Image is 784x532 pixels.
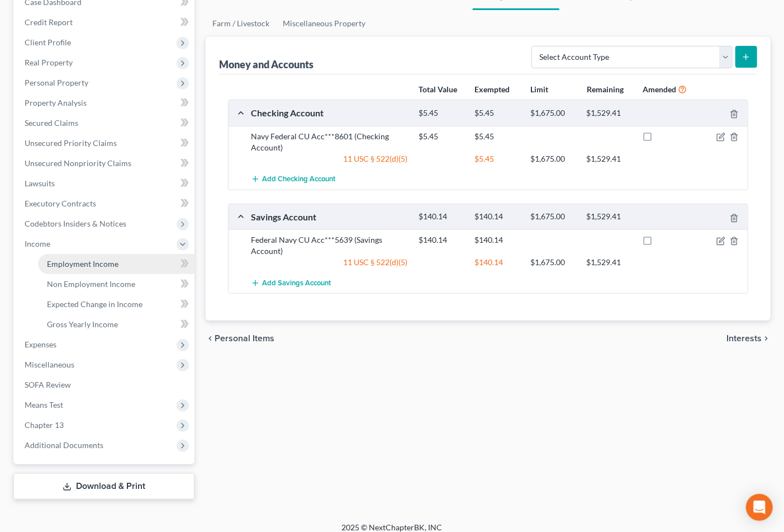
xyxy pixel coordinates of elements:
[25,199,96,208] span: Executory Contracts
[531,84,549,94] strong: Limit
[262,175,335,184] span: Add Checking Account
[581,108,637,119] div: $1,529.41
[726,334,771,343] button: Interests chevron_right
[581,257,637,268] div: $1,529.41
[38,274,194,294] a: Non Employment Income
[219,58,313,71] div: Money and Accounts
[469,153,525,164] div: $5.45
[38,294,194,314] a: Expected Change in Income
[16,375,194,395] a: SOFA Review
[16,133,194,153] a: Unsecured Priority Claims
[469,131,525,142] div: $5.45
[13,473,194,500] a: Download & Print
[245,211,413,223] div: Savings Account
[245,131,413,153] div: Navy Federal CU Acc***8601 (Checking Account)
[47,299,142,309] span: Expected Change in Income
[469,234,525,246] div: $140.14
[262,279,331,288] span: Add Savings Account
[726,334,762,343] span: Interests
[587,84,624,94] strong: Remaining
[413,108,469,119] div: $5.45
[16,153,194,173] a: Unsecured Nonpriority Claims
[16,113,194,133] a: Secured Claims
[469,108,525,119] div: $5.45
[25,219,126,228] span: Codebtors Insiders & Notices
[474,84,510,94] strong: Exempted
[469,257,525,268] div: $140.14
[25,340,56,349] span: Expenses
[25,78,88,87] span: Personal Property
[413,131,469,142] div: $5.45
[25,58,73,67] span: Real Property
[25,138,117,148] span: Unsecured Priority Claims
[25,98,87,107] span: Property Analysis
[251,272,331,293] button: Add Savings Account
[419,84,457,94] strong: Total Value
[25,239,50,248] span: Income
[47,319,118,329] span: Gross Yearly Income
[251,169,335,190] button: Add Checking Account
[25,440,103,450] span: Additional Documents
[25,158,131,168] span: Unsecured Nonpriority Claims
[47,279,135,289] span: Non Employment Income
[25,118,78,128] span: Secured Claims
[245,234,413,257] div: Federal Navy CU Acc***5639 (Savings Account)
[525,211,581,222] div: $1,675.00
[215,334,274,343] span: Personal Items
[206,334,215,343] i: chevron_left
[469,211,525,222] div: $140.14
[245,153,413,164] div: 11 USC § 522(d)(5)
[746,494,773,521] div: Open Intercom Messenger
[38,254,194,274] a: Employment Income
[581,211,637,222] div: $1,529.41
[25,360,74,369] span: Miscellaneous
[25,37,71,47] span: Client Profile
[25,400,63,409] span: Means Test
[206,10,276,37] a: Farm / Livestock
[16,12,194,32] a: Credit Report
[25,420,64,430] span: Chapter 13
[525,153,581,164] div: $1,675.00
[413,234,469,246] div: $140.14
[245,257,413,268] div: 11 USC § 522(d)(5)
[25,17,73,27] span: Credit Report
[25,380,71,389] span: SOFA Review
[25,178,55,188] span: Lawsuits
[525,108,581,119] div: $1,675.00
[16,173,194,194] a: Lawsuits
[38,314,194,335] a: Gross Yearly Income
[643,84,676,94] strong: Amended
[413,211,469,222] div: $140.14
[16,194,194,214] a: Executory Contracts
[206,334,274,343] button: chevron_left Personal Items
[245,107,413,119] div: Checking Account
[276,10,372,37] a: Miscellaneous Property
[581,153,637,164] div: $1,529.41
[47,259,118,269] span: Employment Income
[525,257,581,268] div: $1,675.00
[762,334,771,343] i: chevron_right
[16,93,194,113] a: Property Analysis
